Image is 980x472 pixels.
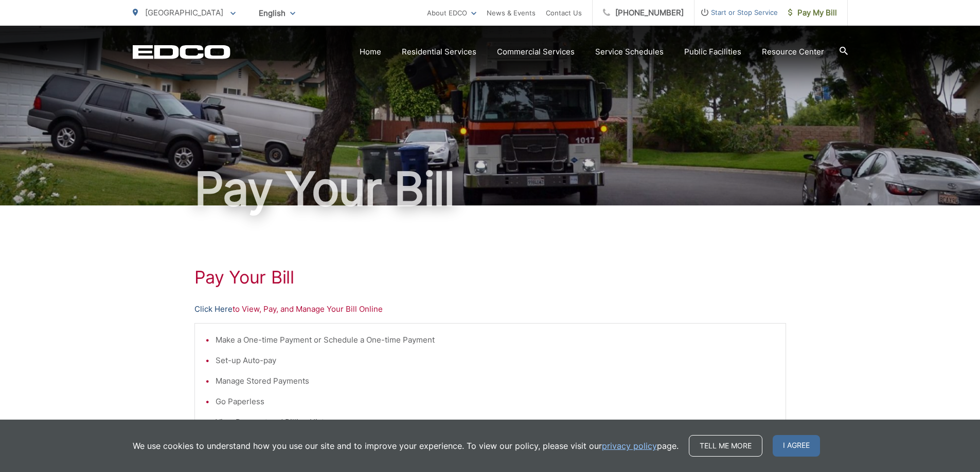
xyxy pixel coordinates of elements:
[145,8,223,17] span: [GEOGRAPHIC_DATA]
[788,7,837,19] span: Pay My Bill
[773,435,820,457] span: I agree
[497,46,575,58] a: Commercial Services
[689,435,762,457] a: Tell me more
[216,375,775,387] li: Manage Stored Payments
[216,416,775,428] li: View Payment and Billing History
[427,7,476,19] a: About EDCO
[684,46,741,58] a: Public Facilities
[595,46,664,58] a: Service Schedules
[546,7,582,19] a: Contact Us
[602,440,657,452] a: privacy policy
[216,334,775,346] li: Make a One-time Payment or Schedule a One-time Payment
[360,46,381,58] a: Home
[216,395,775,408] li: Go Paperless
[216,354,775,367] li: Set-up Auto-pay
[194,303,786,315] p: to View, Pay, and Manage Your Bill Online
[133,45,230,59] a: EDCD logo. Return to the homepage.
[194,303,233,315] a: Click Here
[762,46,824,58] a: Resource Center
[194,267,786,288] h1: Pay Your Bill
[487,7,536,19] a: News & Events
[133,440,679,452] p: We use cookies to understand how you use our site and to improve your experience. To view our pol...
[251,4,303,22] span: English
[402,46,476,58] a: Residential Services
[133,163,848,215] h1: Pay Your Bill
